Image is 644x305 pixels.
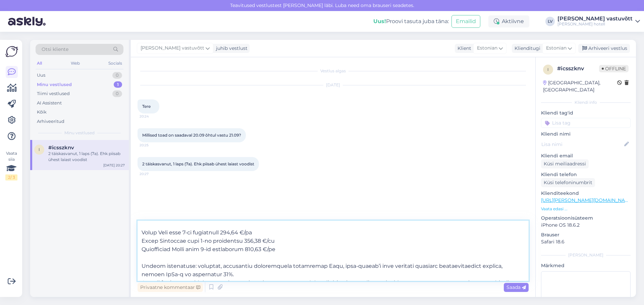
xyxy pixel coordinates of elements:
span: Otsi kliente [42,46,68,53]
p: Kliendi email [541,152,631,159]
div: Tiimi vestlused [37,90,70,97]
div: [DATE] [138,82,529,88]
b: Uus! [373,18,386,24]
p: Operatsioonisüsteem [541,215,631,222]
div: Klienditugi [512,45,540,52]
div: [PERSON_NAME] vastuvõtt [557,16,633,21]
div: Aktiivne [488,15,529,27]
img: Askly Logo [5,45,18,58]
input: Lisa tag [541,118,631,128]
div: Minu vestlused [37,81,72,88]
p: Märkmed [541,262,631,269]
div: [PERSON_NAME] [541,252,631,258]
span: i [547,67,549,72]
div: Uus [37,72,45,79]
p: iPhone OS 18.6.2 [541,222,631,229]
div: Arhiveeritud [37,118,64,125]
span: Estonian [477,45,497,52]
div: Küsi meiliaadressi [541,159,589,168]
div: 0 [112,72,122,79]
div: LV [545,17,555,26]
div: [DATE] 20:27 [103,163,125,168]
div: Arhiveeri vestlus [578,44,630,53]
div: Klient [455,45,471,52]
div: Vestlus algas [138,68,529,74]
p: Kliendi telefon [541,171,631,178]
span: 20:24 [140,114,165,119]
span: 20:25 [140,143,165,148]
span: [PERSON_NAME] vastuvõtt [141,45,204,52]
p: Kliendi nimi [541,131,631,138]
div: Vaata siia [5,150,17,180]
input: Lisa nimi [541,141,623,148]
div: 0 [112,90,122,97]
div: Kõik [37,109,47,116]
p: Kliendi tag'id [541,109,631,117]
div: # icsszknv [557,65,599,73]
p: Safari 18.6 [541,238,631,245]
span: Millised toad on saadaval 20.09 õhtul vastu 21.09? [142,133,241,138]
div: All [36,59,43,68]
span: Saada [506,284,526,290]
div: Privaatne kommentaar [138,283,203,292]
div: Web [69,59,81,68]
p: Brauser [541,231,631,238]
div: Küsi telefoninumbrit [541,178,595,187]
p: Klienditeekond [541,190,631,197]
span: Offline [599,65,629,72]
span: Tere [142,104,151,109]
textarea: Lore! Ipsu dolors, am consect adip Elits doeiusmo temporinci utlab. Etdolore Magna aliquae admini... [138,221,529,281]
span: i [39,147,40,152]
span: 2 täiskasvanut, 1 laps (7a). Ehk piisab ühest laiast voodist [142,161,254,166]
span: Minu vestlused [64,130,95,136]
div: juhib vestlust [213,45,248,52]
div: Socials [107,59,123,68]
span: 20:27 [140,171,165,176]
div: Proovi tasuta juba täna: [373,17,449,25]
div: 2 / 3 [5,174,17,180]
div: 2 täiskasvanut, 1 laps (7a). Ehk piisab ühest laiast voodist [48,151,125,163]
div: [GEOGRAPHIC_DATA], [GEOGRAPHIC_DATA] [543,79,617,93]
div: AI Assistent [37,100,62,106]
p: Vaata edasi ... [541,206,631,212]
div: [PERSON_NAME] hotell [557,21,633,27]
a: [URL][PERSON_NAME][DOMAIN_NAME] [541,197,634,203]
div: Kliendi info [541,99,631,105]
div: 1 [114,81,122,88]
span: #icsszknv [48,145,74,151]
span: Estonian [546,45,567,52]
a: [PERSON_NAME] vastuvõtt[PERSON_NAME] hotell [557,16,640,27]
button: Emailid [451,15,480,28]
